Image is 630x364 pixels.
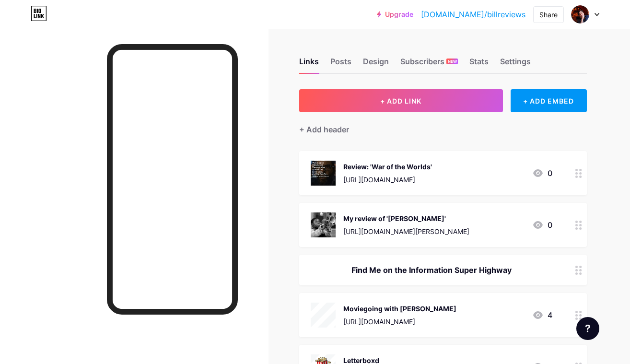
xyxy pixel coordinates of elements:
div: + Add header [299,124,349,135]
span: NEW [448,59,457,64]
div: Review: 'War of the Worlds' [343,162,432,172]
div: Share [539,10,558,20]
div: My review of '[PERSON_NAME]' [343,213,469,223]
div: Subscribers [400,56,458,73]
div: [URL][DOMAIN_NAME][PERSON_NAME] [343,226,469,236]
img: Bill Arceneaux [571,5,589,23]
a: Upgrade [377,11,413,18]
span: + ADD LINK [380,97,421,105]
div: 0 [532,167,552,179]
div: Links [299,56,319,73]
div: Moviegoing with [PERSON_NAME] [343,304,456,314]
button: + ADD LINK [299,89,503,112]
img: My review of 'Louis' [311,212,336,237]
div: [URL][DOMAIN_NAME] [343,175,432,185]
img: Review: 'War of the Worlds' [311,161,336,186]
div: Design [363,56,389,73]
div: [URL][DOMAIN_NAME] [343,317,456,327]
div: 0 [532,219,552,231]
a: [DOMAIN_NAME]/billreviews [421,9,525,20]
div: Settings [500,56,531,73]
div: + ADD EMBED [511,89,587,112]
div: Posts [330,56,351,73]
div: Find Me on the Information Super Highway [311,264,552,276]
div: 4 [532,309,552,321]
div: Stats [469,56,489,73]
